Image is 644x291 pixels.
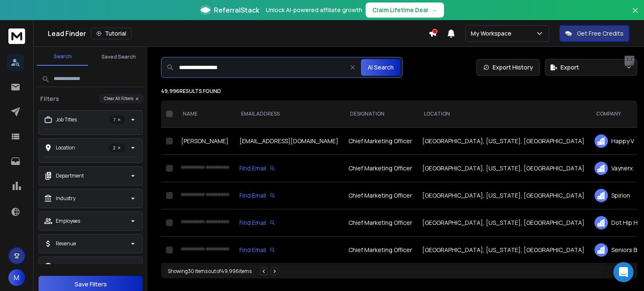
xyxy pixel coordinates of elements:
[630,5,641,25] button: Close banner
[168,268,252,275] div: Showing 30 items out of 49,996 items
[48,28,428,39] div: Lead Finder
[56,173,84,179] p: Department
[343,237,417,264] td: Chief Marketing Officer
[343,155,417,182] td: Chief Marketing Officer
[234,100,343,128] th: EMAIL ADDRESS
[109,144,125,152] p: 2
[361,59,400,76] button: AI Search
[343,209,417,237] td: Chief Marketing Officer
[613,262,634,282] div: Open Intercom Messenger
[214,5,259,15] span: ReferralStack
[561,63,579,72] span: Export
[99,94,144,103] button: Clear All Filters
[417,264,589,291] td: [GEOGRAPHIC_DATA], [US_STATE], [GEOGRAPHIC_DATA]
[417,155,589,182] td: [GEOGRAPHIC_DATA], [US_STATE], [GEOGRAPHIC_DATA]
[8,269,25,286] button: M
[56,240,76,247] p: Revenue
[417,100,589,128] th: LOCATION
[239,191,338,200] div: Find Email
[56,144,75,151] p: Location
[417,128,589,155] td: [GEOGRAPHIC_DATA], [US_STATE], [GEOGRAPHIC_DATA]
[91,28,132,39] button: Tutorial
[431,6,437,14] span: →
[417,209,589,237] td: [GEOGRAPHIC_DATA], [US_STATE], [GEOGRAPHIC_DATA]
[266,6,362,14] p: Unlock AI-powered affiliate growth
[343,100,417,128] th: DESIGNATION
[577,29,623,38] p: Get Free Credits
[93,49,144,65] button: Saved Search
[476,59,540,76] a: Export History
[37,95,62,103] h3: Filters
[37,48,88,66] button: Search
[343,264,417,291] td: Chief Marketing Officer
[56,263,77,270] p: Domains
[366,3,444,18] button: Claim Lifetime Deal→
[109,116,125,124] p: 7
[56,218,80,224] p: Employees
[471,29,515,38] p: My Workspace
[181,137,229,145] span: [PERSON_NAME]
[559,25,629,42] button: Get Free Credits
[239,219,338,227] div: Find Email
[417,237,589,264] td: [GEOGRAPHIC_DATA], [US_STATE], [GEOGRAPHIC_DATA]
[161,88,637,95] p: 49,996 results found
[343,128,417,155] td: Chief Marketing Officer
[239,246,338,254] div: Find Email
[239,164,338,173] div: Find Email
[56,116,77,123] p: Job Titles
[56,195,75,202] p: Industry
[417,182,589,209] td: [GEOGRAPHIC_DATA], [US_STATE], [GEOGRAPHIC_DATA]
[176,100,234,128] th: NAME
[239,137,338,145] div: [EMAIL_ADDRESS][DOMAIN_NAME]
[343,182,417,209] td: Chief Marketing Officer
